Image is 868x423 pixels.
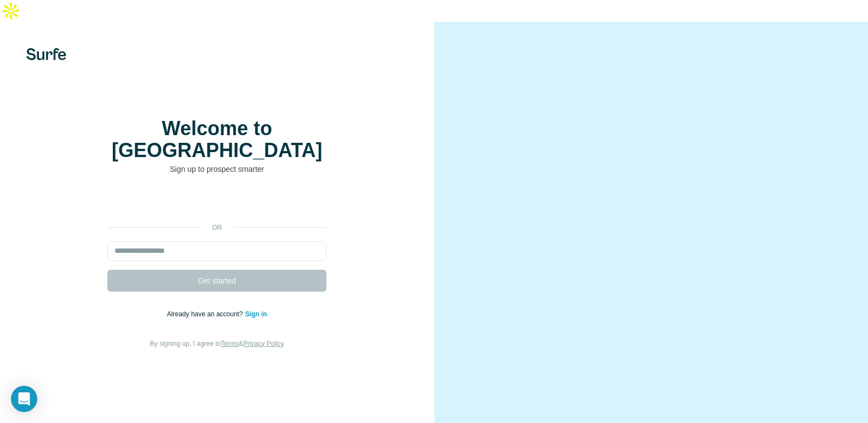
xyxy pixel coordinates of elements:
a: Sign in [245,310,267,318]
p: Sign up to prospect smarter [107,164,326,175]
div: Open Intercom Messenger [11,386,37,412]
a: Privacy Policy [243,340,284,347]
img: Surfe's logo [26,48,66,60]
a: Terms [221,340,239,347]
p: or [199,223,234,233]
span: Already have an account? [167,310,245,318]
iframe: Sign in with Google Button [102,191,332,215]
span: By signing up, I agree to & [150,340,284,347]
h1: Welcome to [GEOGRAPHIC_DATA] [107,118,326,161]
